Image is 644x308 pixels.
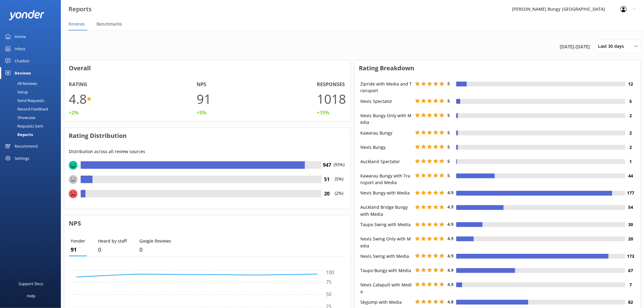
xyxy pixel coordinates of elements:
[625,98,636,105] h4: 5
[15,67,31,79] div: Reviews
[64,215,351,231] h3: NPS
[69,81,87,89] h4: Rating
[4,122,43,130] div: Requests Sent
[71,245,85,254] p: 91
[322,176,332,184] h4: 51
[4,130,61,139] a: Reports
[625,158,636,165] h4: 1
[359,112,414,126] div: Nevis Bungy Only with Media
[4,122,61,130] a: Requests Sent
[15,55,30,67] div: Chatbot
[447,236,453,241] span: 4.9
[625,130,636,136] h4: 2
[625,112,636,119] h4: 2
[447,267,453,273] span: 4.9
[447,158,450,164] span: 5
[98,245,127,254] p: 0
[359,190,414,196] div: Nevis Bungy with Media
[9,10,44,20] img: yonder-white-logo.png
[447,130,450,135] span: 5
[15,30,26,43] div: Home
[4,113,35,122] div: Showcase
[197,81,207,89] h4: NPS
[625,282,636,288] h4: 7
[447,282,453,287] span: 4.9
[359,236,414,249] div: Nevis Swing Only with Media
[332,176,346,190] p: (5%)
[98,238,127,244] p: Heard by staff
[447,204,453,210] span: 4.9
[317,89,346,109] h1: 1018
[68,21,85,27] span: Reviews
[359,173,414,186] div: Kawarau Bungy with Transport and Media
[27,290,35,302] div: Help
[447,299,453,305] span: 4.8
[68,4,92,14] h3: Reports
[96,21,122,27] span: Benchmarks
[4,113,61,122] a: Showcase
[359,267,414,274] div: Taupo Bungy with Media
[332,190,346,204] p: (2%)
[4,88,28,96] div: Setup
[326,279,331,286] tspan: 75
[625,299,636,306] h4: 82
[359,204,414,218] div: Auckland Bridge Bungy with Media
[625,221,636,228] h4: 30
[625,173,636,179] h4: 44
[317,81,345,89] h4: Responses
[625,204,636,211] h4: 54
[359,221,414,228] div: Taupo Swing with Media
[322,161,332,169] h4: 947
[15,140,38,152] div: Recommend
[4,88,61,96] a: Setup
[359,98,414,105] div: Nevis Spectator
[139,245,171,254] p: 0
[625,144,636,151] h4: 2
[4,79,61,88] a: All Reviews
[625,81,636,87] h4: 12
[447,173,450,178] span: 5
[326,269,334,276] tspan: 100
[197,89,212,109] h1: 91
[359,299,414,306] div: SkyJump with Media
[69,148,346,155] p: Distribution across all review sources
[15,152,29,164] div: Settings
[4,105,48,113] div: Record Feedback
[4,96,44,105] div: Send Requests
[625,253,636,260] h4: 173
[359,130,414,136] div: Kawarau Bungy
[354,60,641,76] h3: Rating Breakdown
[4,96,61,105] a: Send Requests
[317,109,329,117] div: +15%
[4,130,33,139] div: Reports
[139,238,171,244] p: Google Reviews
[64,128,351,144] h3: Rating Distribution
[326,291,331,298] tspan: 50
[15,43,25,55] div: Inbox
[322,190,332,198] h4: 20
[598,43,628,50] span: Last 30 days
[625,267,636,274] h4: 67
[447,112,450,118] span: 5
[359,144,414,151] div: Nevis Bungy
[359,253,414,260] div: Nevis Swing with Media
[4,79,37,88] div: All Reviews
[359,81,414,94] div: Zipride with Media and Transport
[447,221,453,227] span: 4.9
[447,144,450,150] span: 5
[71,238,85,244] p: Yonder
[359,158,414,165] div: Auckland Spectator
[625,190,636,196] h4: 177
[69,89,87,109] h1: 4.8
[560,43,590,50] span: [DATE] - [DATE]
[625,236,636,242] h4: 20
[197,109,207,117] div: +5%
[447,98,450,104] span: 5
[19,278,44,290] div: Support Docs
[359,282,414,295] div: Nevis Catapult with Media
[447,253,453,259] span: 4.9
[332,161,346,176] p: (93%)
[447,81,450,86] span: 5
[64,60,351,76] h3: Overall
[4,105,61,113] a: Record Feedback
